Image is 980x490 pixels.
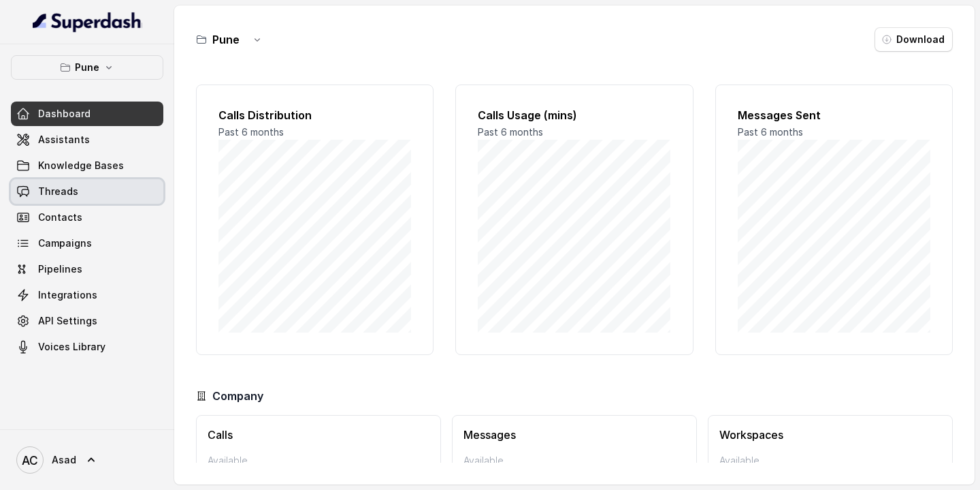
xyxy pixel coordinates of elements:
[33,11,142,33] img: light.svg
[38,133,90,147] span: Assistants
[478,126,543,138] span: Past 6 months
[38,236,92,250] span: Campaigns
[11,102,163,126] a: Dashboard
[38,211,82,224] span: Contacts
[75,59,99,76] p: Pune
[38,314,97,328] span: API Settings
[11,231,163,256] a: Campaigns
[38,262,82,276] span: Pipelines
[11,205,163,230] a: Contacts
[38,340,105,354] span: Voices Library
[208,427,429,443] h3: Calls
[11,283,163,307] a: Integrations
[218,107,411,123] h2: Calls Distribution
[11,179,163,204] a: Threads
[38,288,97,302] span: Integrations
[11,309,163,333] a: API Settings
[212,31,240,48] h3: Pune
[463,427,685,443] h3: Messages
[11,335,163,359] a: Voices Library
[719,427,941,443] h3: Workspaces
[11,257,163,281] a: Pipelines
[11,127,163,152] a: Assistants
[52,453,76,467] span: Asad
[463,454,685,468] p: Available
[38,159,124,172] span: Knowledge Bases
[22,453,38,468] text: AC
[719,454,941,468] p: Available
[738,126,803,138] span: Past 6 months
[11,441,163,479] a: Asad
[38,185,78,198] span: Threads
[11,153,163,178] a: Knowledge Bases
[738,107,930,123] h2: Messages Sent
[875,27,953,52] button: Download
[208,454,429,468] p: Available
[218,126,284,138] span: Past 6 months
[11,55,163,80] button: Pune
[38,107,91,121] span: Dashboard
[212,388,263,404] h3: Company
[478,107,670,123] h2: Calls Usage (mins)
